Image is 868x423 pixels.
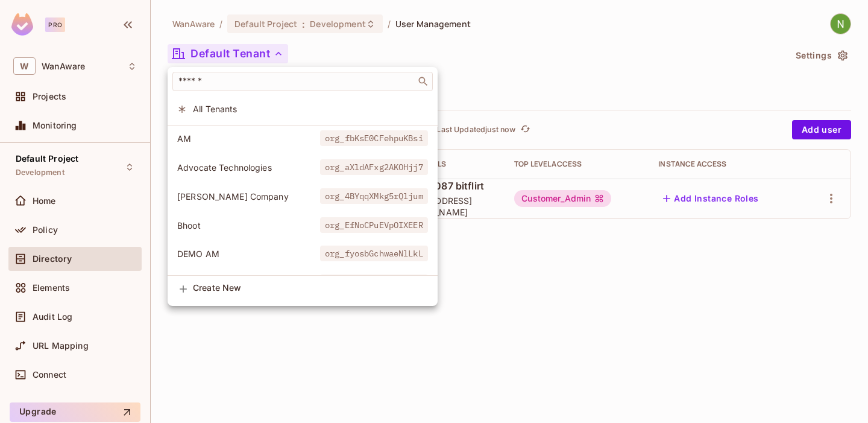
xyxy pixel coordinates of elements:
[320,159,428,175] span: org_aXldAFxg2AKOHjj7
[168,183,438,209] div: Show only users with a role in this tenant: Bemi Sal Company
[177,191,320,202] span: [PERSON_NAME] Company
[320,130,428,146] span: org_fbKsE0CFehpuKBsi
[320,246,428,261] span: org_fyosbGchwaeNlLkL
[320,188,428,204] span: org_4BYqqXMkg5rQljum
[177,220,320,231] span: Bhoot
[168,241,438,267] div: Show only users with a role in this tenant: DEMO AM
[168,154,438,180] div: Show only users with a role in this tenant: Advocate Technologies
[177,162,320,173] span: Advocate Technologies
[320,217,428,233] span: org_EfNoCPuEVpOIXEER
[168,126,438,151] div: Show only users with a role in this tenant: AM
[168,270,438,296] div: Show only users with a role in this tenant: DMuflin
[193,103,428,115] span: All Tenants
[320,275,428,290] span: org_CbbSQMq4kjRaZDKd
[193,283,428,293] span: Create New
[168,212,438,238] div: Show only users with a role in this tenant: Bhoot
[177,133,320,144] span: AM
[177,248,320,259] span: DEMO AM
